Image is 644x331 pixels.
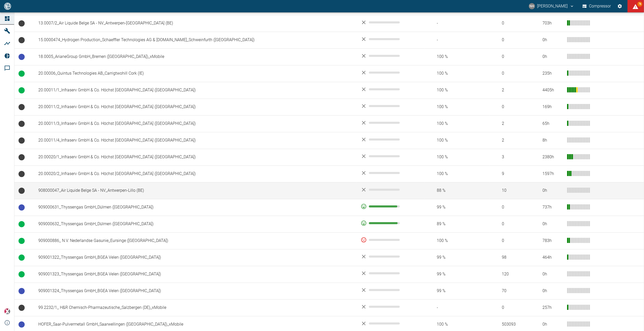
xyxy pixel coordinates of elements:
[615,2,624,11] button: Einstellungen
[542,271,563,277] div: 0 h
[494,87,534,93] span: 2
[361,237,420,243] div: 0 %
[34,182,357,199] td: 908000047_Air Liquide Belge SA - NV_Antwerpen-Lillo (BE)
[34,132,357,149] td: 20.00011/4_Infraserv GmbH & Co. Höchst [GEOGRAPHIC_DATA] ([GEOGRAPHIC_DATA])
[429,154,486,160] span: 100 %
[429,37,486,43] span: -
[361,170,420,176] div: No data
[34,216,357,232] td: 909000632_Thyssengas GmbH_Dülmen ([GEOGRAPHIC_DATA])
[429,54,486,60] span: 100 %
[19,321,25,328] span: Betriebsbereit
[19,71,25,77] span: Betrieb
[542,221,563,227] div: 0 h
[494,37,534,43] span: 0
[494,221,534,227] span: 0
[34,232,357,249] td: 909000886_ N.V. Nederlandse Gasunie_Eursinge ([GEOGRAPHIC_DATA])
[542,54,563,60] div: 0 h
[34,299,357,316] td: 99.2232/1_ H&R Chemisch-Pharmazeutische_Salzbergen (DE)_xMobile
[361,203,420,210] div: 92 %
[19,171,25,177] span: Keine Daten
[429,221,486,227] span: 89 %
[4,308,10,315] img: Xplore Logo
[361,287,420,293] div: No data
[494,238,534,244] span: 0
[494,188,534,194] span: 10
[542,154,563,160] div: 2380 h
[542,87,563,93] div: 4405 h
[494,121,534,127] span: 2
[19,154,25,160] span: Keine Daten
[542,37,563,43] div: 0 h
[19,238,25,244] span: Betrieb
[542,121,563,127] div: 65 h
[361,270,420,276] div: No data
[542,171,563,177] div: 1597 h
[361,120,420,126] div: No data
[429,71,486,76] span: 100 %
[429,87,486,93] span: 100 %
[34,115,357,132] td: 20.00011/3_Infraserv GmbH & Co. Höchst [GEOGRAPHIC_DATA] ([GEOGRAPHIC_DATA])
[19,104,25,110] span: Keine Daten
[34,266,357,283] td: 909001323_Thyssengas GmbH_BGEA Velen ([GEOGRAPHIC_DATA])
[494,288,534,294] span: 70
[34,199,357,216] td: 909000631_Thyssengas GmbH_Dülmen ([GEOGRAPHIC_DATA])
[34,249,357,266] td: 909001322_Thyssengas GmbH_BGEA Velen ([GEOGRAPHIC_DATA])
[542,104,563,110] div: 169 h
[361,53,420,59] div: No data
[19,54,25,60] span: Betriebsbereit
[19,20,25,27] span: Keine Daten
[494,171,534,177] span: 9
[361,187,420,193] div: No data
[361,304,420,310] div: No data
[542,305,563,311] div: 257 h
[34,283,357,299] td: 909001324_Thyssengas GmbH_BGEA Velen ([GEOGRAPHIC_DATA])
[494,20,534,26] span: 0
[494,321,534,327] span: 503093
[429,288,486,294] span: 99 %
[429,171,486,177] span: 100 %
[429,238,486,244] span: 100 %
[361,86,420,92] div: No data
[542,137,563,143] div: 8 h
[529,3,535,9] div: NH
[494,255,534,260] span: 98
[19,87,25,93] span: Betrieb
[361,69,420,76] div: No data
[429,255,486,260] span: 99 %
[542,20,563,26] div: 703 h
[361,36,420,42] div: No data
[19,288,25,294] span: Betriebsbereit
[542,238,563,244] div: 783 h
[637,2,642,7] span: 76
[494,137,534,143] span: 2
[542,321,563,327] div: 0 h
[34,15,357,32] td: 13.0007/2_Air Liquide Belge SA - NV_Antwerpen-[GEOGRAPHIC_DATA] (BE)
[361,220,420,226] div: 93 %
[542,288,563,294] div: 0 h
[542,255,563,260] div: 464 h
[494,154,534,160] span: 3
[34,32,357,48] td: 15.0000474_Hydrogen Production_Schaeffler Technologies AG & [DOMAIN_NAME]_Schweinfurth ([GEOGRAPH...
[582,2,612,11] button: Compressor
[429,104,486,110] span: 100 %
[19,271,25,277] span: Betrieb
[19,188,25,194] span: Keine Daten
[34,82,357,99] td: 20.00011/1_Infraserv GmbH & Co. Höchst [GEOGRAPHIC_DATA] ([GEOGRAPHIC_DATA])
[19,121,25,127] span: Keine Daten
[528,2,575,11] button: nils.hallbauer@neuman-esser.com
[34,99,357,115] td: 20.00011/2_Infraserv GmbH & Co. Höchst [GEOGRAPHIC_DATA] ([GEOGRAPHIC_DATA])
[494,271,534,277] span: 120
[361,103,420,109] div: No data
[4,3,12,10] img: logo
[429,321,486,327] span: 100 %
[34,149,357,165] td: 20.00020/1_Infraserv GmbH & Co. Höchst [GEOGRAPHIC_DATA] ([GEOGRAPHIC_DATA])
[361,320,420,327] div: No data
[494,71,534,76] span: 0
[429,204,486,210] span: 99 %
[494,305,534,311] span: 0
[361,254,420,260] div: No data
[361,136,420,143] div: No data
[429,137,486,143] span: 100 %
[34,165,357,182] td: 20.00020/2_Infraserv GmbH & Co. Höchst [GEOGRAPHIC_DATA] ([GEOGRAPHIC_DATA])
[429,271,486,277] span: 99 %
